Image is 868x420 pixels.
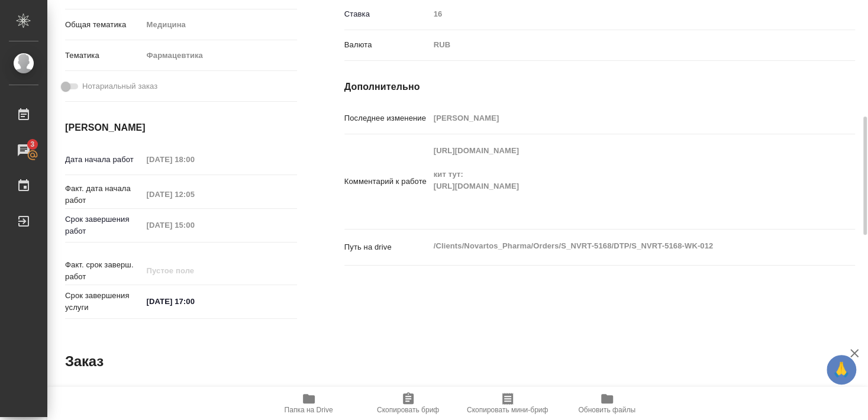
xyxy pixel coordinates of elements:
[285,406,333,414] span: Папка на Drive
[143,46,297,66] div: Фармацевтика
[430,236,812,256] textarea: /Clients/Novartos_Pharma/Orders/S_NVRT-5168/DTP/S_NVRT-5168-WK-012
[359,387,458,420] button: Скопировать бриф
[831,357,851,382] span: 🙏
[23,138,41,150] span: 3
[65,385,297,399] h4: Основная информация
[430,141,812,220] textarea: [URL][DOMAIN_NAME] кит тут: [URL][DOMAIN_NAME]
[430,35,812,55] div: RUB
[65,290,143,314] p: Срок завершения услуги
[344,241,430,253] p: Путь на drive
[578,406,635,414] span: Обновить файлы
[827,355,856,385] button: 🙏
[143,262,246,279] input: Пустое поле
[467,406,548,414] span: Скопировать мини-бриф
[344,39,430,51] p: Валюта
[82,80,157,92] span: Нотариальный заказ
[557,387,657,420] button: Обновить файлы
[143,217,246,234] input: Пустое поле
[65,121,297,135] h4: [PERSON_NAME]
[65,19,143,31] p: Общая тематика
[65,183,143,206] p: Факт. дата начала работ
[143,151,246,168] input: Пустое поле
[65,50,143,62] p: Тематика
[430,109,812,127] input: Пустое поле
[344,80,855,94] h4: Дополнительно
[458,387,557,420] button: Скопировать мини-бриф
[65,214,143,237] p: Срок завершения работ
[377,406,439,414] span: Скопировать бриф
[344,112,430,124] p: Последнее изменение
[344,385,855,399] h4: Дополнительно
[65,154,143,166] p: Дата начала работ
[143,186,246,203] input: Пустое поле
[143,15,297,35] div: Медицина
[430,5,812,22] input: Пустое поле
[65,259,143,283] p: Факт. срок заверш. работ
[65,352,104,371] h2: Заказ
[344,8,430,20] p: Ставка
[259,387,359,420] button: Папка на Drive
[143,293,246,310] input: ✎ Введи что-нибудь
[344,176,430,188] p: Комментарий к работе
[3,135,44,165] a: 3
